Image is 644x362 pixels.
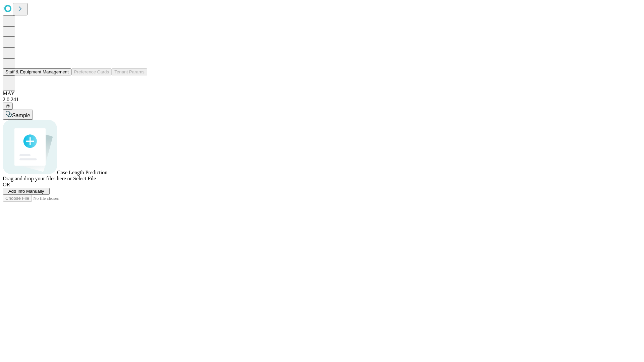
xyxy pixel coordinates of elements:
button: Preference Cards [71,68,112,75]
span: OR [3,182,10,187]
span: Select File [73,176,96,181]
span: @ [5,104,10,109]
span: Sample [12,113,30,118]
button: Add Info Manually [3,188,50,195]
span: Add Info Manually [8,189,44,194]
div: 2.0.241 [3,97,641,103]
button: Staff & Equipment Management [3,68,71,75]
span: Case Length Prediction [57,170,107,175]
button: Sample [3,110,33,120]
button: @ [3,103,13,110]
div: MAY [3,90,641,97]
button: Tenant Params [112,68,147,75]
span: Drag and drop your files here or [3,176,72,181]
